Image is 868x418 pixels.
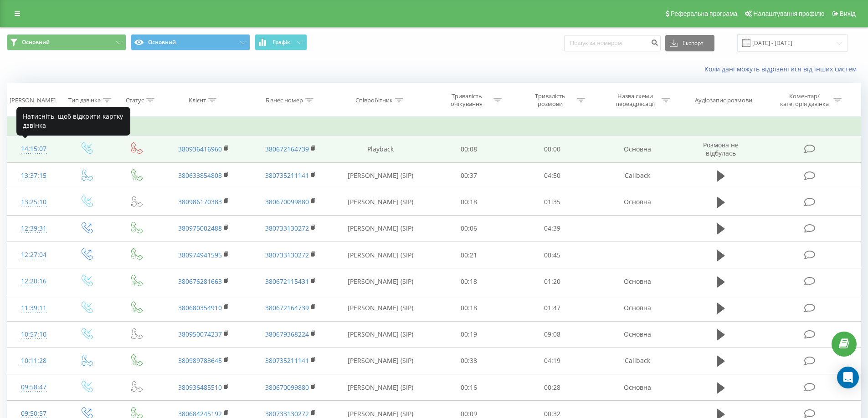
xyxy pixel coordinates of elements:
[611,92,659,108] div: Назва схеми переадресації
[334,215,427,242] td: [PERSON_NAME] (SIP)
[334,242,427,268] td: [PERSON_NAME] (SIP)
[526,92,575,108] div: Тривалість розмови
[427,215,511,242] td: 00:06
[511,374,594,401] td: 00:28
[178,251,222,259] a: 380974941595
[178,277,222,286] a: 380676281663
[10,96,56,104] div: [PERSON_NAME]
[265,409,309,418] a: 380733130272
[427,136,511,162] td: 00:08
[22,39,50,46] span: Основний
[511,136,594,162] td: 00:00
[265,330,309,338] a: 380679368224
[594,162,680,189] td: Callback
[704,65,861,73] a: Коли дані можуть відрізнятися вiд інших систем
[564,35,661,51] input: Пошук за номером
[837,367,859,388] div: Open Intercom Messenger
[442,92,491,108] div: Тривалість очікування
[594,136,680,162] td: Основна
[16,352,51,370] div: 10:11:28
[265,383,309,392] a: 380670099880
[178,224,222,232] a: 380975002488
[16,220,51,237] div: 12:39:31
[511,295,594,321] td: 01:47
[16,167,51,185] div: 13:37:15
[334,268,427,295] td: [PERSON_NAME] (SIP)
[753,10,824,17] span: Налаштування профілю
[427,242,511,268] td: 00:21
[178,171,222,180] a: 380633854808
[427,268,511,295] td: 00:18
[265,145,309,153] a: 380672164739
[265,171,309,180] a: 380735211141
[594,189,680,215] td: Основна
[511,347,594,374] td: 04:19
[511,189,594,215] td: 01:35
[178,330,222,338] a: 380950074237
[178,303,222,312] a: 380680354910
[334,136,427,162] td: Playback
[511,268,594,295] td: 01:20
[703,141,739,157] span: Розмова не відбулась
[594,295,680,321] td: Основна
[16,193,51,211] div: 13:25:10
[16,246,51,264] div: 12:27:04
[427,347,511,374] td: 00:38
[355,96,393,104] div: Співробітник
[266,96,303,104] div: Бізнес номер
[265,356,309,365] a: 380735211141
[427,321,511,347] td: 00:19
[16,272,51,290] div: 12:20:16
[126,96,144,104] div: Статус
[427,374,511,401] td: 00:16
[178,409,222,418] a: 380684245192
[16,378,51,396] div: 09:58:47
[427,162,511,189] td: 00:37
[7,118,861,136] td: Сьогодні
[265,251,309,259] a: 380733130272
[695,96,752,104] div: Аудіозапис розмови
[255,34,307,50] button: Графік
[334,347,427,374] td: [PERSON_NAME] (SIP)
[427,189,511,215] td: 00:18
[511,242,594,268] td: 00:45
[16,299,51,317] div: 11:39:11
[594,268,680,295] td: Основна
[68,96,101,104] div: Тип дзвінка
[840,10,856,17] span: Вихід
[265,277,309,286] a: 380672115431
[334,162,427,189] td: [PERSON_NAME] (SIP)
[131,34,250,50] button: Основний
[16,107,130,136] div: Натисніть, щоб відкрити картку дзвінка
[272,39,290,45] span: Графік
[334,295,427,321] td: [PERSON_NAME] (SIP)
[778,92,831,108] div: Коментар/категорія дзвінка
[265,197,309,206] a: 380670099880
[594,321,680,347] td: Основна
[265,303,309,312] a: 380672164739
[7,34,126,50] button: Основний
[671,10,738,17] span: Реферальна програма
[427,295,511,321] td: 00:18
[334,374,427,401] td: [PERSON_NAME] (SIP)
[334,321,427,347] td: [PERSON_NAME] (SIP)
[334,189,427,215] td: [PERSON_NAME] (SIP)
[511,162,594,189] td: 04:50
[178,145,222,153] a: 380936416960
[265,224,309,232] a: 380733130272
[189,96,206,104] div: Клієнт
[511,215,594,242] td: 04:39
[178,356,222,365] a: 380989783645
[511,321,594,347] td: 09:08
[16,326,51,343] div: 10:57:10
[16,140,51,158] div: 14:15:07
[594,347,680,374] td: Callback
[178,197,222,206] a: 380986170383
[178,383,222,392] a: 380936485510
[665,35,714,51] button: Експорт
[594,374,680,401] td: Основна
